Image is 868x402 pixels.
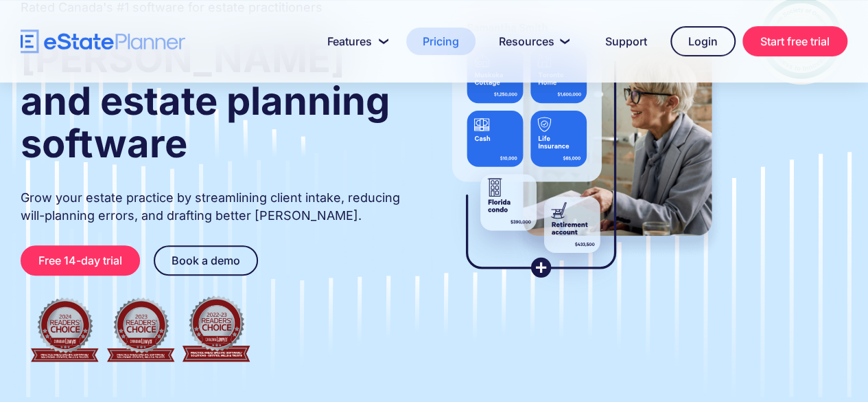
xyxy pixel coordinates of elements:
[589,27,664,55] a: Support
[670,26,736,56] a: Login
[154,245,258,276] a: Book a demo
[482,27,582,55] a: Resources
[406,27,476,55] a: Pricing
[311,27,399,55] a: Features
[21,189,409,225] p: Grow your estate practice by streamlining client intake, reducing will-planning errors, and draft...
[21,35,390,167] strong: [PERSON_NAME] and estate planning software
[742,26,847,56] a: Start free trial
[21,245,140,276] a: Free 14-day trial
[21,30,185,54] a: home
